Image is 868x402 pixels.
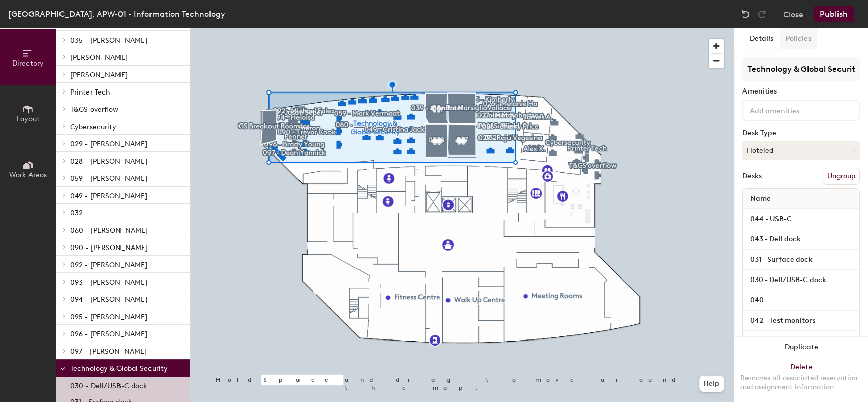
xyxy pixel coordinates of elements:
span: 029 - [PERSON_NAME] [70,140,147,148]
span: Technology & Global Security [70,364,168,373]
span: 094 - [PERSON_NAME] [70,295,147,304]
span: Work Areas [9,171,47,179]
p: 030 - Dell/USB-C dock [70,379,147,390]
span: Layout [17,115,40,123]
span: [PERSON_NAME] [70,53,128,62]
input: Unnamed desk [745,314,857,328]
div: Amenities [742,87,860,96]
input: Unnamed desk [745,293,857,307]
button: Duplicate [734,337,868,357]
span: Cybersecurity [70,122,116,131]
span: 096 - [PERSON_NAME] [70,330,147,338]
button: Help [699,376,724,392]
input: Unnamed desk [745,212,857,226]
img: Redo [757,9,767,19]
div: Removes all associated reservation and assignment information [740,374,862,392]
span: 049 - [PERSON_NAME] [70,192,147,200]
input: Unnamed desk [745,253,857,267]
input: Add amenities [747,104,839,116]
div: Desks [742,172,762,180]
span: 035 - [PERSON_NAME] [70,36,147,45]
button: Close [783,6,803,22]
button: DeleteRemoves all associated reservation and assignment information [734,357,868,402]
button: Hoteled [742,141,860,160]
input: Unnamed desk [745,273,857,287]
span: 093 - [PERSON_NAME] [70,278,147,287]
input: Unnamed desk [745,232,857,246]
span: 090 - [PERSON_NAME] [70,243,148,252]
span: 059 - [PERSON_NAME] [70,174,147,183]
span: [PERSON_NAME] [70,71,128,79]
button: Details [743,28,780,49]
span: Directory [12,59,44,68]
span: 095 - [PERSON_NAME] [70,313,147,321]
span: 028 - [PERSON_NAME] [70,157,147,166]
button: Policies [780,28,817,49]
span: 032 [70,209,83,218]
input: Unnamed desk [745,334,857,348]
button: Publish [814,6,854,22]
span: 097 - [PERSON_NAME] [70,347,147,356]
span: Name [745,190,776,208]
img: Undo [740,9,751,19]
button: Ungroup [823,168,860,185]
span: 092 - [PERSON_NAME] [70,261,147,269]
span: Printer Tech [70,88,110,97]
span: 060 - [PERSON_NAME] [70,226,148,235]
div: Desk Type [742,129,860,137]
span: T&GS overflow [70,105,118,114]
div: [GEOGRAPHIC_DATA], APW-01 - Information Technology [8,8,225,20]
